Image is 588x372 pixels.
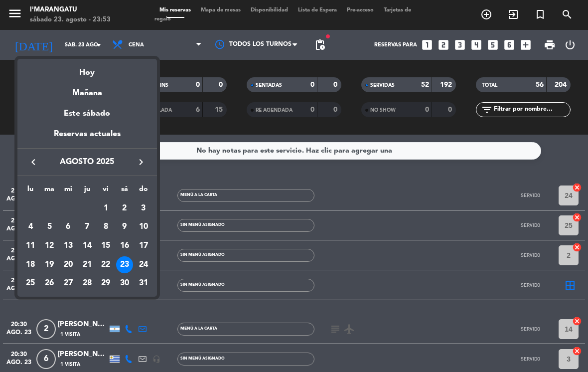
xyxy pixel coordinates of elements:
td: 24 de agosto de 2025 [134,255,153,274]
div: 10 [135,218,152,235]
td: AGO. [21,199,97,218]
td: 7 de agosto de 2025 [78,218,97,237]
td: 12 de agosto de 2025 [40,236,59,255]
button: keyboard_arrow_right [132,156,150,169]
div: 1 [97,200,114,217]
td: 3 de agosto de 2025 [134,199,153,218]
td: 28 de agosto de 2025 [78,274,97,293]
td: 17 de agosto de 2025 [134,236,153,255]
div: 18 [22,256,39,273]
th: lunes [21,184,40,199]
td: 20 de agosto de 2025 [59,255,78,274]
div: 27 [60,275,77,292]
div: Reservas actuales [17,128,157,148]
div: 16 [116,237,133,254]
div: 24 [135,256,152,273]
div: 15 [97,237,114,254]
div: 31 [135,275,152,292]
td: 2 de agosto de 2025 [115,199,134,218]
td: 30 de agosto de 2025 [115,274,134,293]
td: 18 de agosto de 2025 [21,255,40,274]
div: 3 [135,200,152,217]
div: 4 [22,218,39,235]
td: 11 de agosto de 2025 [21,236,40,255]
td: 4 de agosto de 2025 [21,218,40,237]
td: 22 de agosto de 2025 [96,255,115,274]
div: 21 [79,256,96,273]
span: agosto 2025 [42,156,132,169]
i: keyboard_arrow_left [27,156,39,168]
div: 6 [60,218,77,235]
td: 10 de agosto de 2025 [134,218,153,237]
th: sábado [115,184,134,199]
i: keyboard_arrow_right [135,156,147,168]
div: 19 [41,256,58,273]
td: 21 de agosto de 2025 [78,255,97,274]
div: 26 [41,275,58,292]
div: 8 [97,218,114,235]
th: miércoles [59,184,78,199]
div: 2 [116,200,133,217]
td: 13 de agosto de 2025 [59,236,78,255]
td: 1 de agosto de 2025 [96,199,115,218]
div: 13 [60,237,77,254]
div: 28 [79,275,96,292]
div: 29 [97,275,114,292]
div: 11 [22,237,39,254]
td: 25 de agosto de 2025 [21,274,40,293]
div: 22 [97,256,114,273]
td: 6 de agosto de 2025 [59,218,78,237]
td: 8 de agosto de 2025 [96,218,115,237]
td: 9 de agosto de 2025 [115,218,134,237]
div: 20 [60,256,77,273]
td: 5 de agosto de 2025 [40,218,59,237]
div: 30 [116,275,133,292]
div: 12 [41,237,58,254]
td: 27 de agosto de 2025 [59,274,78,293]
div: 14 [79,237,96,254]
td: 29 de agosto de 2025 [96,274,115,293]
th: domingo [134,184,153,199]
div: Mañana [17,79,157,100]
td: 16 de agosto de 2025 [115,236,134,255]
td: 26 de agosto de 2025 [40,274,59,293]
td: 23 de agosto de 2025 [115,255,134,274]
th: jueves [78,184,97,199]
th: martes [40,184,59,199]
div: 7 [79,218,96,235]
div: Este sábado [17,100,157,128]
div: 23 [116,256,133,273]
td: 14 de agosto de 2025 [78,236,97,255]
div: 5 [41,218,58,235]
div: 9 [116,218,133,235]
div: 25 [22,275,39,292]
div: 17 [135,237,152,254]
div: Hoy [17,59,157,79]
td: 19 de agosto de 2025 [40,255,59,274]
td: 31 de agosto de 2025 [134,274,153,293]
td: 15 de agosto de 2025 [96,236,115,255]
button: keyboard_arrow_left [24,156,42,169]
th: viernes [96,184,115,199]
